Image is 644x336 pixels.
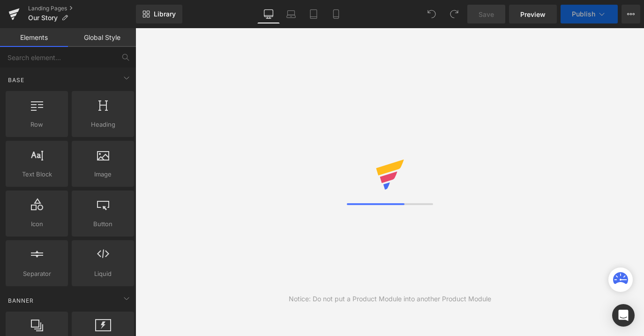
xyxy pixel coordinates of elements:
[75,269,131,279] span: Liquid
[7,296,35,305] span: Banner
[8,169,65,179] span: Text Block
[75,219,131,229] span: Button
[520,9,546,19] span: Preview
[289,294,491,304] div: Notice: Do not put a Product Module into another Product Module
[8,269,65,279] span: Separator
[8,219,65,229] span: Icon
[280,5,302,23] a: Laptop
[572,10,595,18] span: Publish
[154,10,176,18] span: Library
[257,5,280,23] a: Desktop
[422,5,441,23] button: Undo
[561,5,618,23] button: Publish
[445,5,464,23] button: Redo
[136,5,182,23] a: New Library
[509,5,557,23] a: Preview
[7,76,25,84] span: Base
[28,5,136,12] a: Landing Pages
[622,5,640,23] button: More
[75,120,131,130] span: Heading
[612,304,635,327] div: Open Intercom Messenger
[68,28,136,47] a: Global Style
[479,9,494,19] span: Save
[75,169,131,179] span: Image
[28,14,58,22] span: Our Story
[8,120,65,130] span: Row
[325,5,347,23] a: Mobile
[302,5,325,23] a: Tablet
